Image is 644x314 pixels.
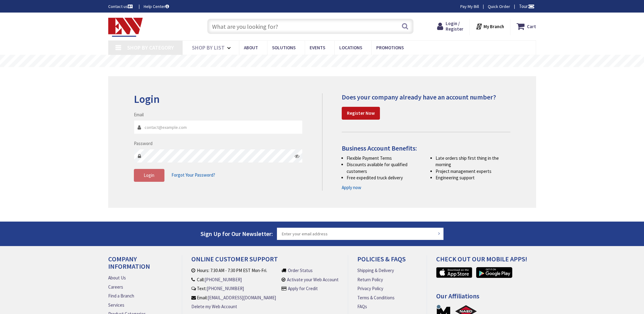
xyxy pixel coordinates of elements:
span: Tour [519,3,535,9]
span: Locations [339,45,362,50]
h4: Does your company already have an account number? [342,93,510,101]
a: [EMAIL_ADDRESS][DOMAIN_NAME] [208,294,276,301]
span: About [244,45,258,50]
rs-layer: Free Same Day Pickup at 19 Locations [267,58,378,65]
li: Free expedited truck delivery [347,174,421,181]
strong: My Branch [484,24,504,29]
label: Password [134,140,153,147]
a: About Us [108,275,126,281]
a: Quick Order [488,3,510,9]
span: Solutions [272,45,296,50]
li: Email: [191,294,276,301]
span: Sign Up for Our Newsletter: [201,230,273,237]
span: Login [144,172,154,178]
a: Find a Branch [108,293,134,299]
h4: Check out Our Mobile Apps! [436,255,541,267]
a: [PHONE_NUMBER] [207,285,244,292]
span: Forgot Your Password? [171,172,215,178]
strong: Cart [527,21,536,32]
a: Contact us [108,3,134,9]
a: Pay My Bill [460,3,479,9]
a: Login / Register [437,21,463,32]
h4: Company Information [108,255,173,275]
a: Activate your Web Account [287,276,339,283]
a: Forgot Your Password? [171,169,215,181]
a: [PHONE_NUMBER] [204,276,242,283]
li: Hours: 7:30 AM - 7:30 PM EST Mon-Fri. [191,267,276,274]
li: Discounts available for qualified customers [347,161,421,174]
span: Shop By Category [127,44,174,51]
span: Promotions [376,45,404,50]
input: Email [134,120,303,134]
a: Careers [108,284,123,290]
h4: Our Affiliations [436,292,541,304]
label: Email [134,111,144,118]
a: Privacy Policy [357,285,383,292]
a: Register Now [342,107,380,120]
span: Login / Register [446,21,463,32]
a: FAQs [357,303,367,310]
a: Apply for Credit [288,285,318,292]
a: Help Center [144,3,169,9]
li: Late orders ship first thing in the morning [436,155,510,168]
input: Enter your email address [277,228,444,240]
h4: Online Customer Support [191,255,339,267]
span: Shop By List [192,44,225,51]
div: My Branch [476,21,504,32]
strong: Register Now [347,110,375,116]
h4: Policies & FAQs [357,255,417,267]
li: Text: [191,285,276,292]
li: Engineering support [436,174,510,181]
input: What are you looking for? [207,19,414,34]
a: Return Policy [357,276,383,283]
li: Project management experts [436,168,510,174]
a: Services [108,302,124,308]
a: Cart [517,21,536,32]
li: Call: [191,276,276,283]
h4: Business Account Benefits: [342,144,510,152]
a: Shipping & Delivery [357,267,394,274]
img: Electrical Wholesalers, Inc. [108,18,143,37]
a: Order Status [288,267,313,274]
i: Click here to show/hide password [295,154,300,159]
span: Events [310,45,325,50]
button: Login [134,169,164,182]
h2: Login [134,93,303,105]
li: Flexible Payment Terms [347,155,421,161]
a: Apply now [342,184,361,191]
a: Terms & Conditions [357,294,395,301]
a: Delete my Web Account [191,303,237,310]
